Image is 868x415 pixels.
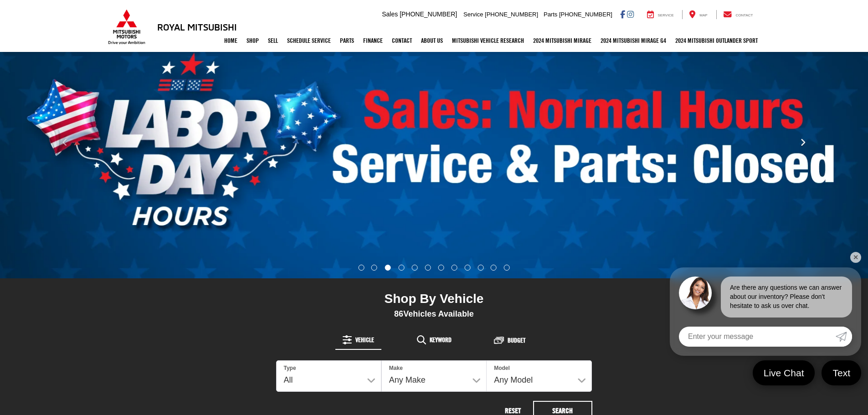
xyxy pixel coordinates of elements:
a: Service [640,10,681,19]
a: Home [220,29,242,52]
a: Facebook: Click to visit our Facebook page [620,10,625,18]
a: Instagram: Click to visit our Instagram page [627,10,634,18]
a: Contact [716,10,760,19]
a: Mitsubishi Vehicle Research [447,29,529,52]
a: Submit [836,327,852,347]
a: 2024 Mitsubishi Mirage G4 [596,29,671,52]
a: Parts: Opens in a new tab [335,29,359,52]
a: Map [682,10,714,19]
span: Service [463,11,483,18]
span: [PHONE_NUMBER] [559,11,612,18]
span: Parts [544,11,557,18]
a: 2024 Mitsubishi Mirage [529,29,596,52]
label: Model [494,364,510,372]
span: Live Chat [759,367,809,379]
span: Keyword [430,337,452,343]
a: Live Chat [753,360,815,385]
a: Shop [242,29,263,52]
a: About Us [416,29,447,52]
div: Are there any questions we can answer about our inventory? Please don't hesitate to ask us over c... [721,277,852,318]
a: Sell [263,29,282,52]
a: Finance [359,29,387,52]
span: 86 [394,309,403,318]
div: Shop By Vehicle [276,291,592,309]
a: Text [822,360,861,385]
span: Service [658,13,674,17]
input: Enter your message [679,327,836,347]
a: Schedule Service: Opens in a new tab [282,29,335,52]
span: Vehicle [355,337,374,343]
span: Sales [382,10,398,18]
img: Mitsubishi [106,9,147,45]
label: Type [284,364,296,372]
span: Text [828,367,855,379]
span: [PHONE_NUMBER] [485,11,538,18]
a: Contact [387,29,416,52]
h3: Royal Mitsubishi [157,22,237,32]
span: Contact [735,13,753,17]
span: [PHONE_NUMBER] [400,10,457,18]
span: Budget [508,337,525,343]
img: Agent profile photo [679,277,712,309]
span: Map [699,13,707,17]
a: 2024 Mitsubishi Outlander SPORT [671,29,762,52]
button: Click to view next picture. [738,26,868,260]
div: Vehicles Available [276,309,592,319]
label: Make [389,364,403,372]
